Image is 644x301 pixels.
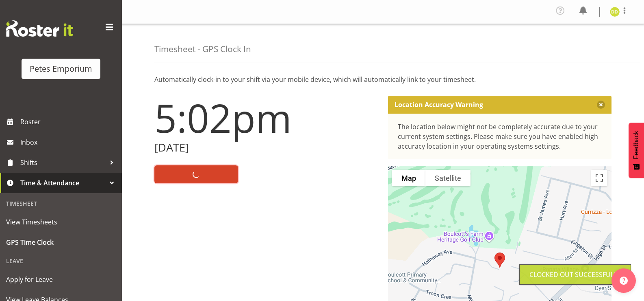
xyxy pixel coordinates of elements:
div: Leave [2,253,120,269]
span: Time & Attendance [20,177,106,189]
div: Clocked out Successfully [529,270,621,279]
button: Show street map [392,170,425,186]
p: Automatically clock-in to your shift via your mobile device, which will automatically link to you... [154,75,611,84]
p: Location Accuracy Warning [395,101,483,109]
button: Toggle fullscreen view [591,170,607,186]
h4: Timesheet - GPS Clock In [154,44,251,54]
span: Inbox [20,136,118,148]
button: Show satellite imagery [425,170,471,186]
a: View Timesheets [2,212,120,232]
button: Feedback - Show survey [629,123,644,178]
span: Shifts [20,156,106,169]
div: The location below might not be completely accurate due to your current system settings. Please m... [398,122,602,151]
span: Feedback [633,131,640,159]
a: Apply for Leave [2,269,120,290]
img: help-xxl-2.png [620,277,628,285]
img: Rosterit website logo [6,20,73,37]
span: Roster [20,116,118,128]
span: Apply for Leave [6,273,116,286]
div: Petes Emporium [30,63,92,75]
span: View Timesheets [6,216,116,228]
a: GPS Time Clock [2,232,120,253]
button: Close message [597,101,605,109]
h1: 5:02pm [154,96,378,140]
div: Timesheet [2,195,120,212]
img: danielle-donselaar8920.jpg [610,7,620,17]
span: GPS Time Clock [6,236,116,248]
h2: [DATE] [154,141,378,154]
